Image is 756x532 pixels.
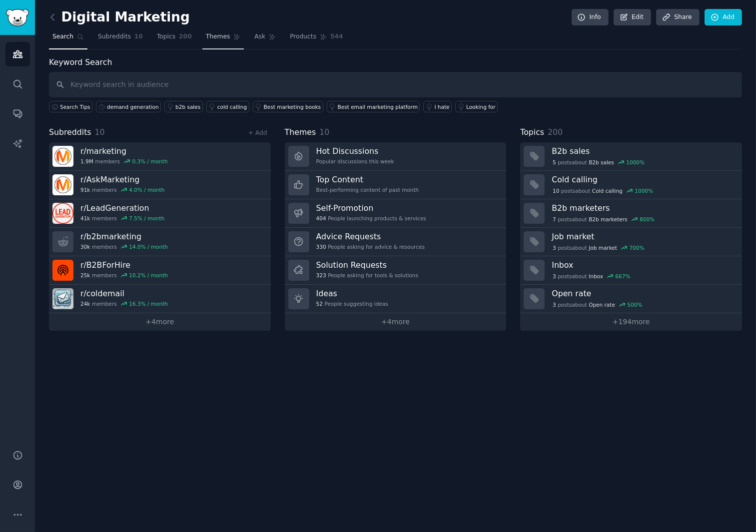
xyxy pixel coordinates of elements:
[52,32,73,41] span: Search
[206,101,249,112] a: cold calling
[423,101,452,112] a: I hate
[49,313,271,331] a: +4more
[49,171,271,199] a: r/AskMarketing91kmembers4.0% / month
[285,313,507,331] a: +4more
[80,288,168,299] h3: r/ coldemail
[80,186,90,193] span: 91k
[316,243,326,250] span: 330
[49,9,190,25] h2: Digital Marketing
[592,187,623,194] span: Cold calling
[614,9,651,26] a: Edit
[49,228,271,256] a: r/b2bmarketing30kmembers14.0% / month
[80,260,168,270] h3: r/ B2BForHire
[589,159,614,166] span: B2b sales
[107,103,159,110] div: demand generation
[316,158,394,165] div: Popular discussions this week
[626,159,645,166] div: 1000 %
[248,129,267,136] a: + Add
[552,186,654,195] div: post s about
[290,32,316,41] span: Products
[49,29,87,49] a: Search
[80,231,168,242] h3: r/ b2bmarketing
[553,216,556,223] span: 7
[552,203,735,213] h3: B2b marketers
[635,187,653,194] div: 1000 %
[552,231,735,242] h3: Job market
[520,171,742,199] a: Cold calling10postsaboutCold calling1000%
[615,273,630,280] div: 667 %
[553,159,556,166] span: 5
[52,146,73,167] img: marketing
[589,216,627,223] span: B2b marketers
[520,228,742,256] a: Job market3postsaboutJob market700%
[520,285,742,313] a: Open rate3postsaboutOpen rate500%
[520,313,742,331] a: +194more
[251,29,279,49] a: Ask
[552,260,735,270] h3: Inbox
[330,32,343,41] span: 544
[316,215,326,222] span: 404
[589,301,615,308] span: Open rate
[129,272,168,279] div: 10.2 % / month
[80,272,90,279] span: 25k
[553,187,559,194] span: 10
[80,300,168,307] div: members
[153,29,195,49] a: Topics200
[80,243,168,250] div: members
[548,127,563,137] span: 200
[316,300,323,307] span: 52
[175,103,200,110] div: b2b sales
[316,272,326,279] span: 323
[434,103,449,110] div: I hate
[285,142,507,171] a: Hot DiscussionsPopular discussions this week
[285,171,507,199] a: Top ContentBest-performing content of past month
[80,146,168,156] h3: r/ marketing
[285,256,507,285] a: Solution Requests323People asking for tools & solutions
[80,174,164,185] h3: r/ AskMarketing
[80,186,164,193] div: members
[49,101,92,112] button: Search Tips
[80,243,90,250] span: 30k
[630,244,645,251] div: 700 %
[520,199,742,228] a: B2b marketers7postsaboutB2b marketers800%
[60,103,90,110] span: Search Tips
[80,203,164,213] h3: r/ LeadGeneration
[80,158,168,165] div: members
[80,300,90,307] span: 24k
[705,9,742,26] a: Add
[338,103,418,110] div: Best email marketing platform
[98,32,131,41] span: Subreddits
[6,9,29,26] img: GummySearch logo
[96,101,161,112] a: demand generation
[552,288,735,299] h3: Open rate
[285,199,507,228] a: Self-Promotion404People launching products & services
[552,146,735,156] h3: B2b sales
[552,215,656,224] div: post s about
[52,203,73,224] img: LeadGeneration
[319,127,329,137] span: 10
[206,32,230,41] span: Themes
[316,272,418,279] div: People asking for tools & solutions
[52,288,73,309] img: coldemail
[132,158,168,165] div: 0.3 % / month
[589,244,617,251] span: Job market
[552,272,631,281] div: post s about
[285,285,507,313] a: Ideas52People suggesting ideas
[49,199,271,228] a: r/LeadGeneration41kmembers7.5% / month
[553,273,556,280] span: 3
[589,273,603,280] span: Inbox
[316,146,394,156] h3: Hot Discussions
[455,101,498,112] a: Looking for
[49,285,271,313] a: r/coldemail24kmembers16.3% / month
[316,300,388,307] div: People suggesting ideas
[552,174,735,185] h3: Cold calling
[552,158,646,167] div: post s about
[552,300,643,309] div: post s about
[129,300,168,307] div: 16.3 % / month
[264,103,321,110] div: Best marketing books
[520,256,742,285] a: Inbox3postsaboutInbox667%
[80,158,93,165] span: 1.9M
[94,29,146,49] a: Subreddits10
[285,126,316,139] span: Themes
[285,228,507,256] a: Advice Requests330People asking for advice & resources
